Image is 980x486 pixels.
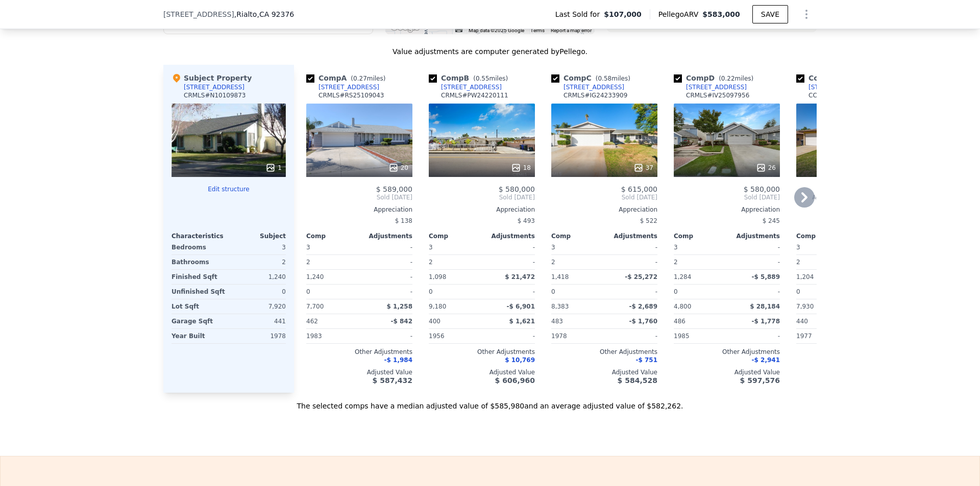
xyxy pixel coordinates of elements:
div: Adjustments [482,232,535,240]
div: Adjusted Value [796,368,902,376]
span: $ 606,960 [495,376,535,385]
div: - [361,329,412,343]
span: 8,383 [551,303,569,310]
div: - [361,240,412,254]
div: 441 [231,314,286,328]
div: 1,240 [231,270,286,284]
div: 3 [231,240,286,254]
a: [STREET_ADDRESS] [306,83,379,91]
div: CRMLS # IG24233909 [563,91,627,99]
span: $ 493 [518,217,535,224]
div: Appreciation [796,206,902,214]
div: 2 [551,255,602,269]
span: [STREET_ADDRESS] [163,9,234,19]
div: Garage Sqft [171,314,227,328]
span: 4,800 [674,303,691,310]
div: 2 [231,255,286,269]
span: Sold [DATE] [551,193,657,201]
div: Adjustments [727,232,780,240]
span: 3 [306,244,310,251]
div: [STREET_ADDRESS] [563,83,624,91]
span: -$ 1,760 [629,318,657,325]
span: ( miles) [469,75,512,82]
div: Comp D [674,73,757,83]
span: , Rialto [234,9,294,19]
span: ( miles) [715,75,757,82]
span: -$ 25,272 [625,273,657,280]
span: -$ 2,689 [629,303,657,310]
div: Comp [429,232,482,240]
div: - [606,255,657,269]
span: Pellego ARV [658,9,703,19]
span: $ 28,184 [750,303,780,310]
div: 2 [674,255,725,269]
div: Unfinished Sqft [171,285,227,299]
a: [STREET_ADDRESS][PERSON_NAME] [796,83,915,91]
span: -$ 2,941 [752,356,780,364]
span: 0 [551,288,555,295]
span: $107,000 [604,9,642,19]
div: - [729,240,780,254]
div: - [484,329,535,343]
div: Other Adjustments [429,348,535,356]
a: Report a map error [551,28,592,33]
span: -$ 842 [390,318,412,325]
div: - [361,285,412,299]
div: Characteristics [171,232,229,240]
span: $ 21,472 [505,273,535,280]
div: Comp [306,232,359,240]
div: Finished Sqft [171,270,227,284]
span: 1,418 [551,273,569,280]
span: $ 580,000 [744,185,780,193]
div: Appreciation [306,206,412,214]
span: 440 [796,318,808,325]
div: - [361,255,412,269]
div: Comp A [306,73,389,83]
span: Sold [DATE] [306,193,412,201]
span: Last Sold for [555,9,604,19]
div: CRMLS # IV25097956 [686,91,749,99]
span: $ 580,000 [499,185,535,193]
span: $ 589,000 [376,185,412,193]
div: Year Built [171,329,227,343]
div: Comp E [796,73,879,83]
div: CRMLS # PW24220111 [441,91,508,99]
span: 1,098 [429,273,446,280]
span: 7,700 [306,303,324,310]
span: 0 [674,288,678,295]
div: Adjustments [604,232,657,240]
div: 7,920 [231,299,286,314]
span: ( miles) [347,75,389,82]
span: 0.58 [598,75,611,82]
span: 0 [429,288,433,295]
span: -$ 751 [635,356,657,364]
div: Other Adjustments [551,348,657,356]
div: Appreciation [551,206,657,214]
span: 486 [674,318,685,325]
div: [STREET_ADDRESS] [318,83,379,91]
a: [STREET_ADDRESS] [429,83,502,91]
div: Appreciation [429,206,535,214]
span: $ 1,258 [387,303,412,310]
div: 1956 [429,329,480,343]
div: Adjusted Value [551,368,657,376]
span: $ 245 [763,217,780,224]
span: 400 [429,318,440,325]
div: - [796,214,902,228]
div: [STREET_ADDRESS] [686,83,747,91]
a: [STREET_ADDRESS] [674,83,747,91]
span: $ 597,576 [740,376,780,385]
div: 1977 [796,329,847,343]
div: - [606,285,657,299]
div: 26 [756,163,776,173]
div: [STREET_ADDRESS] [441,83,502,91]
span: 462 [306,318,318,325]
div: 37 [633,163,653,173]
div: Comp C [551,73,634,83]
span: -$ 1,984 [384,356,412,364]
a: Terms (opens in new tab) [530,28,545,33]
div: The selected comps have a median adjusted value of $585,980 and an average adjusted value of $582... [163,393,817,411]
button: Edit structure [171,185,286,193]
div: 18 [511,163,531,173]
div: - [729,329,780,343]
